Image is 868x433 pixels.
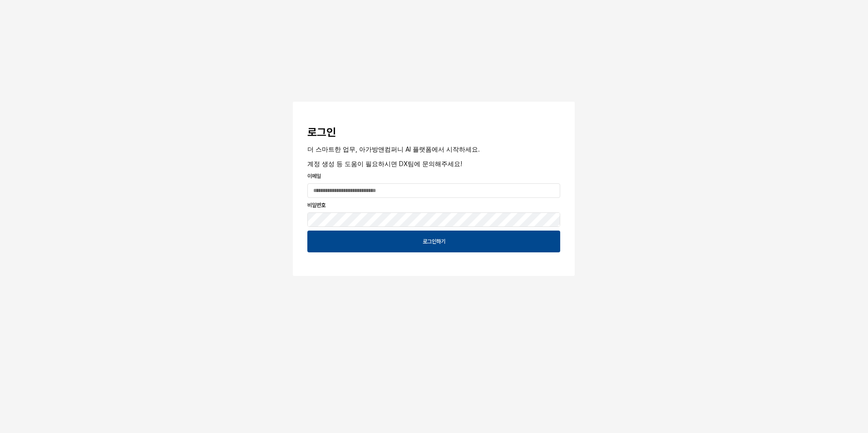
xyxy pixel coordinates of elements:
[307,159,560,168] p: 계정 생성 등 도움이 필요하시면 DX팀에 문의해주세요!
[307,172,560,180] p: 이메일
[423,238,445,245] p: 로그인하기
[307,231,560,252] button: 로그인하기
[307,126,560,139] h3: 로그인
[307,144,560,154] p: 더 스마트한 업무, 아가방앤컴퍼니 AI 플랫폼에서 시작하세요.
[307,201,560,209] p: 비밀번호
